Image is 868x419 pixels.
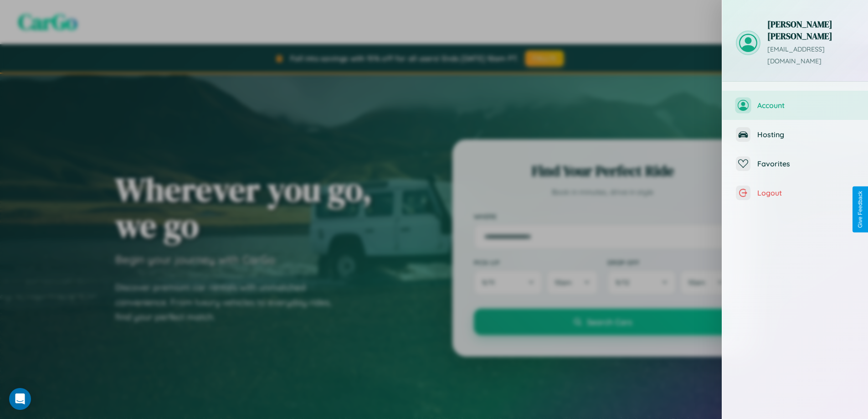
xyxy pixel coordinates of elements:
span: Logout [757,188,854,197]
button: Account [722,91,868,120]
button: Logout [722,178,868,207]
button: Favorites [722,149,868,178]
span: Account [757,101,854,110]
div: Open Intercom Messenger [9,388,31,410]
button: Hosting [722,120,868,149]
div: Give Feedback [857,191,863,228]
span: Favorites [757,159,854,168]
h3: [PERSON_NAME] [PERSON_NAME] [767,18,854,42]
p: [EMAIL_ADDRESS][DOMAIN_NAME] [767,44,854,67]
span: Hosting [757,130,854,139]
